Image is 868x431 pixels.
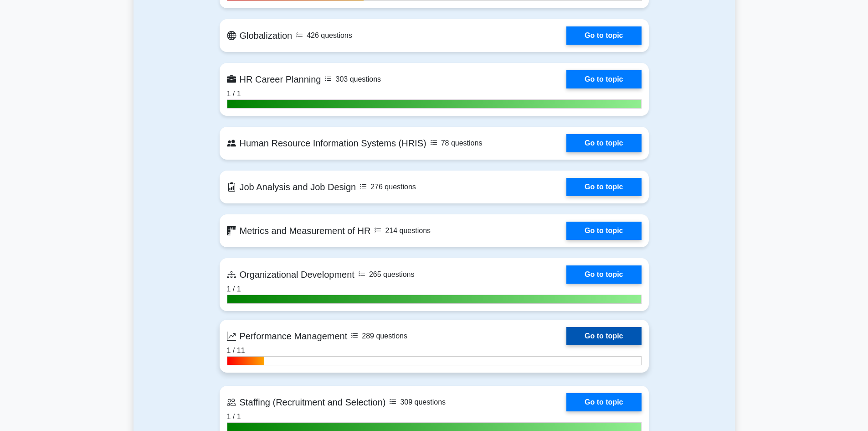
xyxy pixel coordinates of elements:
a: Go to topic [566,178,641,196]
a: Go to topic [566,393,641,411]
a: Go to topic [566,265,641,284]
a: Go to topic [566,327,641,345]
a: Go to topic [566,222,641,240]
a: Go to topic [566,134,641,152]
a: Go to topic [566,26,641,45]
a: Go to topic [566,70,641,88]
